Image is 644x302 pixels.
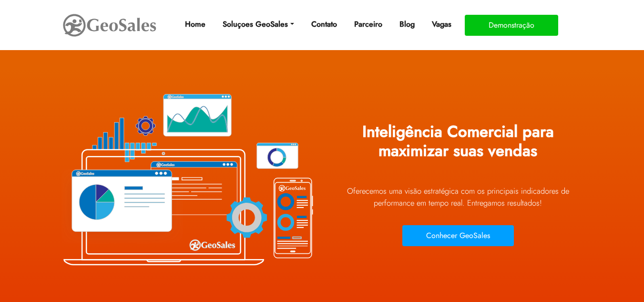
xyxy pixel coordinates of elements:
button: Demonstração [465,15,558,36]
a: Home [181,15,209,34]
a: Vagas [428,15,455,34]
h1: Inteligência Comercial para maximizar suas vendas [329,115,587,175]
p: Oferecemos uma visão estratégica com os principais indicadores de performance em tempo real. Ent... [329,185,587,209]
a: Contato [307,15,341,34]
img: GeoSales [62,12,157,39]
a: Soluçoes GeoSales [219,15,297,34]
button: Conhecer GeoSales [402,225,514,246]
a: Blog [396,15,419,34]
img: Plataforma GeoSales [58,72,315,286]
a: Parceiro [350,15,386,34]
